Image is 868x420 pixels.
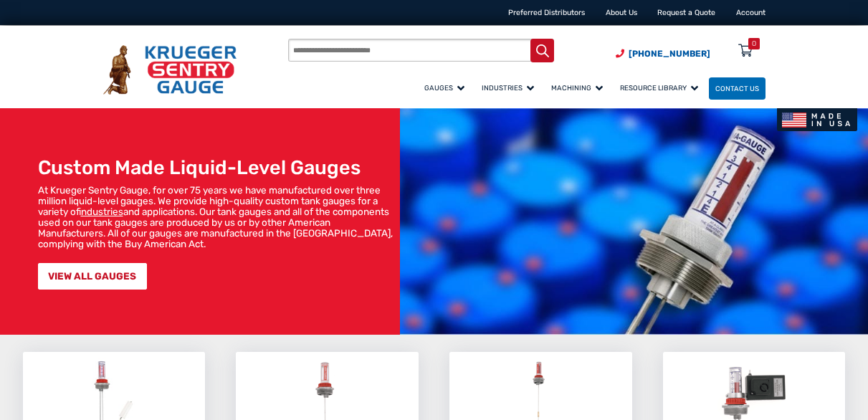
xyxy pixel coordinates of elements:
[616,47,710,60] a: Phone Number (920) 434-8860
[81,206,123,217] a: industries
[709,77,766,100] a: Contact Us
[508,8,585,17] a: Preferred Distributors
[614,75,709,100] a: Resource Library
[752,38,756,49] div: 0
[38,185,395,249] p: At Krueger Sentry Gauge, for over 75 years we have manufactured over three million liquid-level g...
[545,75,614,100] a: Machining
[418,75,475,100] a: Gauges
[38,156,395,179] h1: Custom Made Liquid-Level Gauges
[424,84,464,92] span: Gauges
[606,8,637,17] a: About Us
[715,85,759,92] span: Contact Us
[657,8,715,17] a: Request a Quote
[38,263,147,290] a: VIEW ALL GAUGES
[629,49,710,59] span: [PHONE_NUMBER]
[400,108,868,335] img: bg_hero_bannerksentry
[475,75,545,100] a: Industries
[620,84,698,92] span: Resource Library
[551,84,603,92] span: Machining
[103,45,237,95] img: Krueger Sentry Gauge
[482,84,534,92] span: Industries
[736,8,766,17] a: Account
[777,108,858,131] img: Made In USA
